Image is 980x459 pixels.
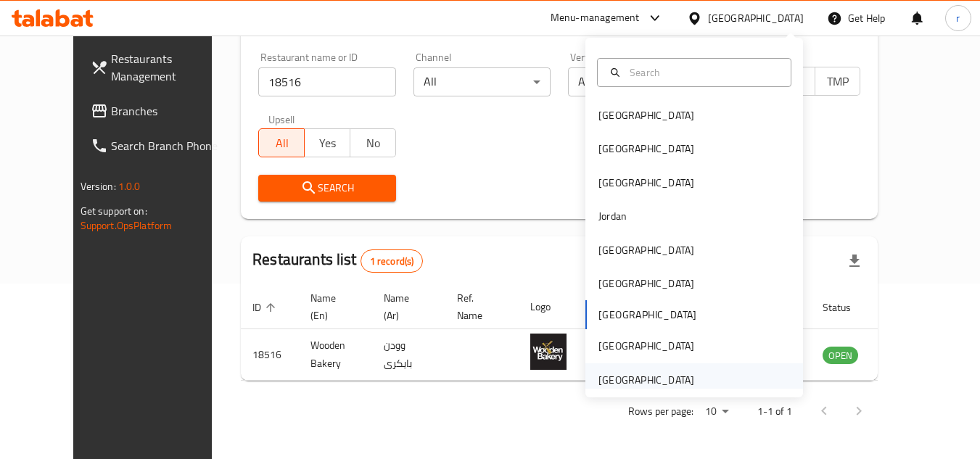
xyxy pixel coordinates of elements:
div: [GEOGRAPHIC_DATA] [598,372,694,388]
span: 1 record(s) [361,255,423,268]
span: Name (En) [310,289,355,324]
div: All [568,67,706,96]
div: Total records count [361,249,424,273]
span: 1.0.0 [118,177,141,196]
p: Rows per page: [628,402,693,421]
button: Search [258,175,396,202]
span: Version: [81,177,116,196]
span: Get support on: [81,202,147,220]
span: Status [823,299,870,316]
a: Search Branch Phone [79,128,237,163]
label: Upsell [268,114,295,124]
div: [GEOGRAPHIC_DATA] [598,175,694,191]
input: Search for restaurant name or ID.. [258,67,396,96]
div: [GEOGRAPHIC_DATA] [598,141,694,157]
h2: Restaurants list [252,249,423,273]
div: OPEN [823,347,858,364]
h2: Restaurant search [258,17,860,39]
button: Yes [304,128,350,157]
a: Branches [79,94,237,128]
div: All [413,67,551,96]
img: Wooden Bakery [530,334,567,370]
span: Restaurants Management [111,50,226,85]
div: [GEOGRAPHIC_DATA] [598,276,694,291]
span: r [956,10,960,26]
div: Jordan [598,208,627,224]
th: Logo [519,285,584,329]
button: No [350,128,396,157]
table: enhanced table [241,285,937,381]
button: TMP [815,67,861,96]
td: 8 [584,329,635,381]
p: 1-1 of 1 [757,402,792,421]
span: Search Branch Phone [111,137,226,154]
span: Name (Ar) [384,289,428,324]
div: [GEOGRAPHIC_DATA] [708,10,804,26]
span: OPEN [823,347,858,364]
a: Restaurants Management [79,41,237,94]
span: TMP [821,71,855,92]
td: Wooden Bakery [299,329,372,381]
th: Branches [584,285,635,329]
div: [GEOGRAPHIC_DATA] [598,107,694,123]
div: [GEOGRAPHIC_DATA] [598,242,694,258]
td: وودن بايكرى [372,329,445,381]
span: Branches [111,102,226,120]
button: All [258,128,305,157]
span: Ref. Name [457,289,501,324]
div: [GEOGRAPHIC_DATA] [598,338,694,354]
td: 18516 [241,329,299,381]
span: ID [252,299,280,316]
input: Search [624,65,782,80]
div: Menu-management [551,9,640,27]
span: No [356,133,390,154]
span: Yes [310,133,345,154]
div: Rows per page: [699,401,734,423]
div: Export file [837,244,872,278]
span: All [265,133,299,154]
a: Support.OpsPlatform [81,216,173,235]
span: Search [270,179,384,197]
